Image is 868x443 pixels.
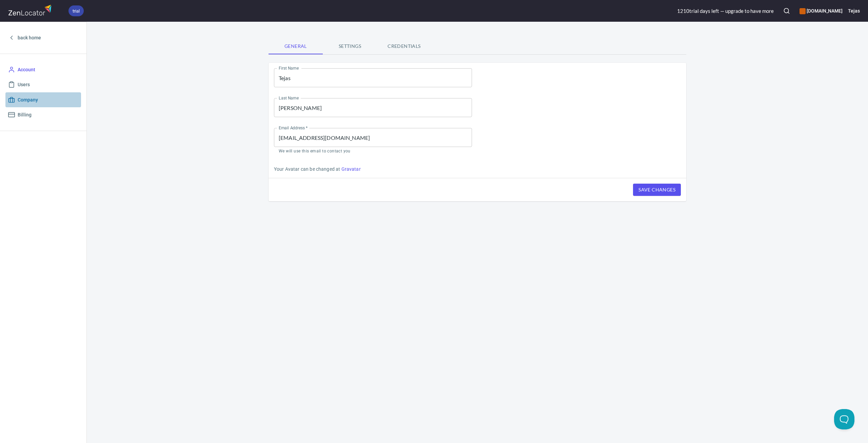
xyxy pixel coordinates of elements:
[800,8,806,14] button: color-CE600E
[5,30,81,45] a: back home
[834,409,854,429] iframe: Help Scout Beacon - Open
[5,62,81,77] a: Account
[327,42,373,51] span: Settings
[273,42,319,51] span: General
[638,186,675,194] span: Save Changes
[848,7,860,15] h6: Tejas
[18,34,41,42] span: back home
[5,107,81,123] a: Billing
[5,77,81,92] a: Users
[18,66,35,74] span: Account
[68,7,84,15] span: trial
[18,96,38,104] span: Company
[18,111,32,119] span: Billing
[800,3,843,18] div: Manage your apps
[677,7,774,15] div: 1210 trial day s left — upgrade to have more
[381,42,427,51] span: Credentials
[8,3,54,17] img: zenlocator
[633,184,681,196] button: Save Changes
[18,80,30,89] span: Users
[279,148,467,155] p: We will use this email to contact you
[341,166,361,172] a: Gravatar
[848,3,860,18] button: Tejas
[5,92,81,108] a: Company
[800,7,843,15] h6: [DOMAIN_NAME]
[274,166,472,172] p: Your Avatar can be changed at
[68,5,84,16] div: trial
[779,3,794,18] button: Search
